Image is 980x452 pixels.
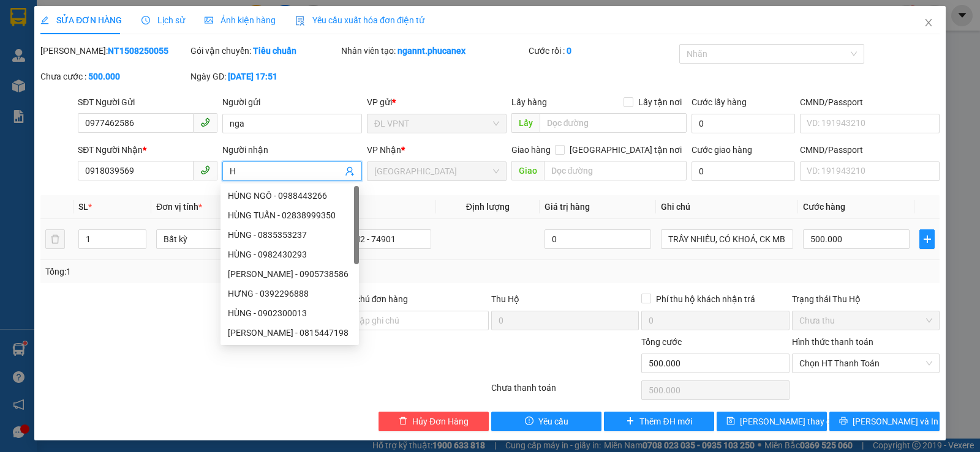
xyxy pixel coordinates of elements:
button: Close [911,6,946,40]
img: logo.jpg [15,15,77,76]
span: Chọn HT Thanh Toán [799,354,932,372]
span: Thu Hộ [491,294,519,304]
span: Lấy tận nơi [633,95,687,109]
div: HÙNG - 0835353237 [228,228,352,242]
span: Phí thu hộ khách nhận trả [651,292,760,306]
button: save[PERSON_NAME] thay đổi [717,412,827,431]
span: printer [839,417,848,426]
div: Tổng: 1 [45,265,379,278]
div: HÙNG NGÔ - 0988443266 [221,186,359,206]
div: Chưa thanh toán [490,381,640,402]
div: Gói vận chuyển: [190,44,338,57]
b: 500.000 [88,72,120,81]
div: Người gửi [222,95,362,109]
div: VP gửi [367,95,507,109]
span: Giá trị hàng [545,202,590,212]
button: plus [919,229,935,249]
div: HÙNG NGÔ - 0988443266 [228,189,352,202]
span: Chưa thu [799,311,932,330]
label: Cước giao hàng [692,145,752,155]
div: Cước rồi : [529,44,676,57]
span: Lấy hàng [511,97,547,107]
span: clock-circle [141,16,150,24]
label: Cước lấy hàng [692,97,747,107]
b: Tiêu chuẩn [253,46,296,56]
input: Ghi chú đơn hàng [341,311,489,330]
div: HÙNG TUẤN - 02838999350 [228,209,352,222]
div: HƯNG - 0392296888 [221,284,359,303]
div: QUÓC HÙNG - 0905738586 [221,264,359,284]
span: Lịch sử [141,15,185,25]
input: Dọc đường [540,113,687,133]
span: Định lượng [466,202,510,212]
th: Ghi chú [656,195,798,219]
div: Người nhận [222,143,362,157]
span: exclamation-circle [525,417,533,426]
span: Giao hàng [511,145,551,155]
span: Ảnh kiện hàng [205,15,276,25]
span: Tổng cước [641,337,682,347]
li: (c) 2017 [103,58,168,73]
button: deleteHủy Đơn Hàng [379,412,489,431]
div: Nhân viên tạo: [341,44,527,57]
span: Bất kỳ [164,230,281,248]
div: HÙNG - 0902300013 [228,306,352,320]
label: Ghi chú đơn hàng [341,294,409,304]
span: [GEOGRAPHIC_DATA] tận nơi [565,143,687,157]
span: plus [626,417,635,426]
div: Chưa cước : [40,70,188,83]
button: exclamation-circleYêu cầu [491,412,601,431]
span: ĐL Quận 1 [374,162,499,180]
b: [DATE] 17:51 [228,72,277,81]
div: PHƯƠNG HÙNG - 0815447198 [221,323,359,343]
span: save [726,417,735,426]
b: Gửi khách hàng [75,18,121,75]
b: ngannt.phucanex [398,46,466,56]
span: SỬA ĐƠN HÀNG [40,15,122,25]
span: close [924,18,933,28]
div: Trạng thái Thu Hộ [792,292,940,306]
span: Thêm ĐH mới [639,415,692,428]
input: Ghi Chú [661,229,793,249]
span: Đơn vị tính [156,202,202,212]
span: Yêu cầu [538,415,568,428]
div: SĐT Người Nhận [78,143,217,157]
b: [DOMAIN_NAME] [103,46,168,56]
span: edit [40,16,49,24]
b: 0 [567,46,571,56]
input: Cước giao hàng [692,161,795,181]
div: HÙNG - 0902300013 [221,303,359,323]
span: [PERSON_NAME] và In [853,415,938,428]
img: icon [295,16,305,26]
label: Hình thức thanh toán [792,337,873,347]
div: HÙNG - 0982430293 [221,245,359,264]
span: Cước hàng [803,202,845,212]
button: delete [45,229,65,249]
span: Giao [511,161,544,180]
input: Cước lấy hàng [692,114,795,133]
div: HÙNG - 0982430293 [228,248,352,261]
span: Lấy [511,113,540,133]
span: picture [205,16,213,24]
span: Hủy Đơn Hàng [412,415,469,428]
input: Dọc đường [544,161,687,180]
b: Phúc An Express [15,79,64,158]
span: ĐL VPNT [374,114,499,133]
div: CMND/Passport [800,95,940,109]
span: VP Nhận [367,145,401,155]
div: [PERSON_NAME]: [40,44,188,57]
div: [PERSON_NAME] - 0815447198 [228,326,352,339]
input: VD: Bàn, Ghế [299,229,431,249]
span: plus [920,234,934,244]
div: SĐT Người Gửi [78,95,217,109]
button: printer[PERSON_NAME] và In [829,412,940,431]
span: user-add [345,166,355,176]
div: HÙNG - 0835353237 [221,225,359,245]
span: phone [200,117,210,127]
span: delete [399,417,407,426]
span: [PERSON_NAME] thay đổi [740,415,838,428]
div: [PERSON_NAME] - 0905738586 [228,267,352,281]
b: NT1508250055 [108,46,168,56]
span: phone [200,165,210,175]
img: logo.jpg [133,15,162,45]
